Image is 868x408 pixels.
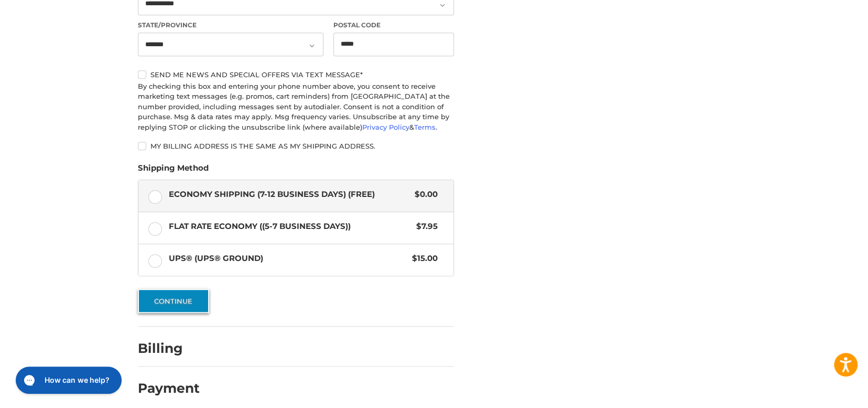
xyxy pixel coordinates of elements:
[138,340,199,357] h2: Billing
[138,81,454,133] div: By checking this box and entering your phone number above, you consent to receive marketing text ...
[414,123,436,131] a: Terms
[138,70,454,79] label: Send me news and special offers via text message*
[410,189,438,201] span: $0.00
[10,363,125,397] iframe: Gorgias live chat messenger
[362,123,409,131] a: Privacy Policy
[138,20,323,30] label: State/Province
[138,162,209,179] legend: Shipping Method
[138,142,454,150] label: My billing address is the same as my shipping address.
[333,20,454,30] label: Postal Code
[169,189,410,201] span: Economy Shipping (7-12 Business Days) (Free)
[411,221,438,233] span: $7.95
[407,253,438,265] span: $15.00
[169,253,407,265] span: UPS® (UPS® Ground)
[138,289,209,313] button: Continue
[138,380,200,396] h2: Payment
[169,221,411,233] span: Flat Rate Economy ((5-7 Business Days))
